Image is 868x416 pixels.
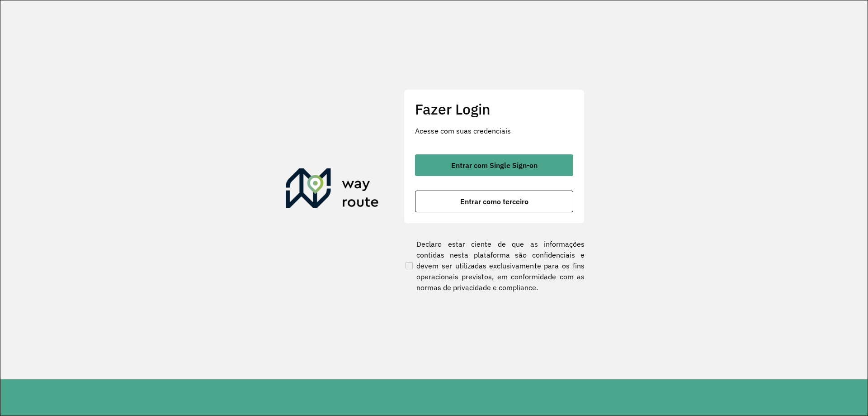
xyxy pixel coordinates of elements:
button: button [415,191,573,212]
img: Roteirizador AmbevTech [286,168,379,212]
p: Acesse com suas credenciais [415,125,573,136]
span: Entrar com Single Sign-on [451,162,538,169]
span: Entrar como terceiro [460,198,528,205]
label: Declaro estar ciente de que as informações contidas nesta plataforma são confidenciais e devem se... [404,239,585,293]
button: button [415,154,573,176]
h2: Fazer Login [415,100,573,118]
